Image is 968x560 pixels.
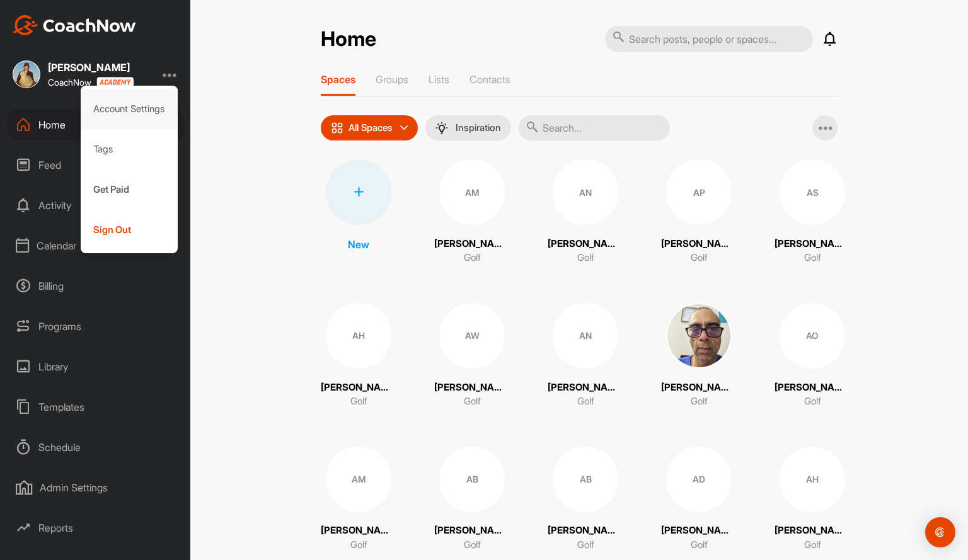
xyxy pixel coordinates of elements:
[321,447,396,552] a: AM[PERSON_NAME]Golf
[439,159,505,225] div: AM
[780,447,845,512] div: AH
[7,149,185,181] div: Feed
[605,26,813,52] input: Search posts, people or spaces...
[691,394,708,409] p: Golf
[804,394,821,409] p: Golf
[321,27,376,52] h2: Home
[348,237,369,252] p: New
[775,237,850,251] p: [PERSON_NAME]
[548,523,623,538] p: [PERSON_NAME]
[548,303,623,409] a: AN[PERSON_NAME]Golf
[81,169,178,210] div: Get Paid
[321,303,396,409] a: AH[PERSON_NAME]Golf
[434,237,510,251] p: [PERSON_NAME]
[434,303,510,409] a: AW[PERSON_NAME]Golf
[775,447,850,552] a: AH[PERSON_NAME]Golf
[456,123,501,133] p: Inspiration
[661,159,737,265] a: AP[PERSON_NAME]Golf
[96,77,134,88] img: CoachNow acadmey
[434,380,510,395] p: [PERSON_NAME]
[326,447,391,512] div: AM
[435,122,448,134] img: menuIcon
[666,447,732,512] div: AD
[691,538,708,552] p: Golf
[7,190,185,221] div: Activity
[7,351,185,382] div: Library
[48,62,134,72] div: [PERSON_NAME]
[804,251,821,265] p: Golf
[780,159,845,225] div: AS
[775,159,850,265] a: AS[PERSON_NAME]Golf
[470,73,510,86] p: Contacts
[548,447,623,552] a: AB[PERSON_NAME]Golf
[429,73,449,86] p: Lists
[439,447,505,512] div: AB
[577,394,594,409] p: Golf
[661,380,737,395] p: [PERSON_NAME]
[13,15,136,35] img: CoachNow
[464,251,481,265] p: Golf
[577,538,594,552] p: Golf
[349,123,393,133] p: All Spaces
[666,159,732,225] div: AP
[7,512,185,544] div: Reports
[7,431,185,463] div: Schedule
[331,122,343,134] img: icon
[548,159,623,265] a: AN[PERSON_NAME]Golf
[464,538,481,552] p: Golf
[326,303,391,369] div: AH
[350,538,367,552] p: Golf
[553,447,618,512] div: AB
[666,303,732,369] img: square_61aeea02fbf8b95f4d7e8285e6ac22e0.jpg
[7,391,185,423] div: Templates
[548,380,623,395] p: [PERSON_NAME]
[48,77,134,88] div: CoachNow
[81,129,178,169] div: Tags
[775,303,850,409] a: AO[PERSON_NAME]Golf
[7,230,185,261] div: Calendar
[464,394,481,409] p: Golf
[661,303,737,409] a: [PERSON_NAME]Golf
[13,60,40,88] img: square_d878ab059a2e71ed704595ecd2975d9d.jpg
[577,251,594,265] p: Golf
[434,159,510,265] a: AM[PERSON_NAME]Golf
[553,303,618,369] div: AN
[519,115,670,140] input: Search...
[925,517,955,547] div: Open Intercom Messenger
[350,394,367,409] p: Golf
[775,523,850,538] p: [PERSON_NAME]
[7,109,185,140] div: Home
[376,73,408,86] p: Groups
[548,237,623,251] p: [PERSON_NAME]
[439,303,505,369] div: AW
[7,311,185,342] div: Programs
[321,380,396,395] p: [PERSON_NAME]
[81,89,178,129] div: Account Settings
[661,447,737,552] a: AD[PERSON_NAME]Golf
[775,380,850,395] p: [PERSON_NAME]
[7,472,185,503] div: Admin Settings
[434,523,510,538] p: [PERSON_NAME]
[553,159,618,225] div: AN
[691,251,708,265] p: Golf
[434,447,510,552] a: AB[PERSON_NAME]Golf
[321,73,355,86] p: Spaces
[780,303,845,369] div: AO
[804,538,821,552] p: Golf
[81,210,178,250] div: Sign Out
[321,523,396,538] p: [PERSON_NAME]
[661,237,737,251] p: [PERSON_NAME]
[661,523,737,538] p: [PERSON_NAME]
[7,270,185,302] div: Billing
